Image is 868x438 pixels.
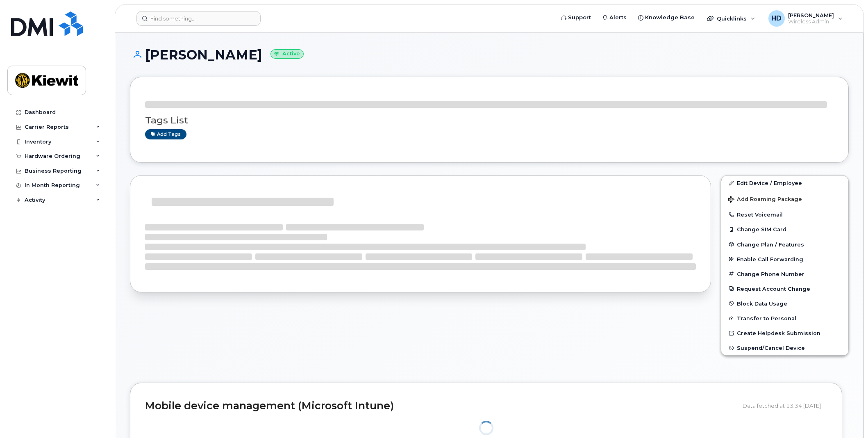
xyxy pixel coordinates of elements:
[737,345,805,351] span: Suspend/Cancel Device
[145,115,834,125] h3: Tags List
[721,252,848,267] button: Enable Call Forwarding
[721,222,848,237] button: Change SIM Card
[721,267,848,281] button: Change Phone Number
[130,48,849,62] h1: [PERSON_NAME]
[737,241,804,247] span: Change Plan / Features
[721,190,848,207] button: Add Roaming Package
[721,176,848,190] a: Edit Device / Employee
[721,237,848,252] button: Change Plan / Features
[721,326,848,340] a: Create Helpdesk Submission
[721,311,848,326] button: Transfer to Personal
[145,129,186,139] a: Add tags
[721,207,848,222] button: Reset Voicemail
[743,398,827,413] div: Data fetched at 13:34 [DATE]
[728,196,802,204] span: Add Roaming Package
[737,256,803,262] span: Enable Call Forwarding
[721,340,848,355] button: Suspend/Cancel Device
[721,296,848,311] button: Block Data Usage
[721,281,848,296] button: Request Account Change
[270,49,304,59] small: Active
[145,400,736,412] h2: Mobile device management (Microsoft Intune)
